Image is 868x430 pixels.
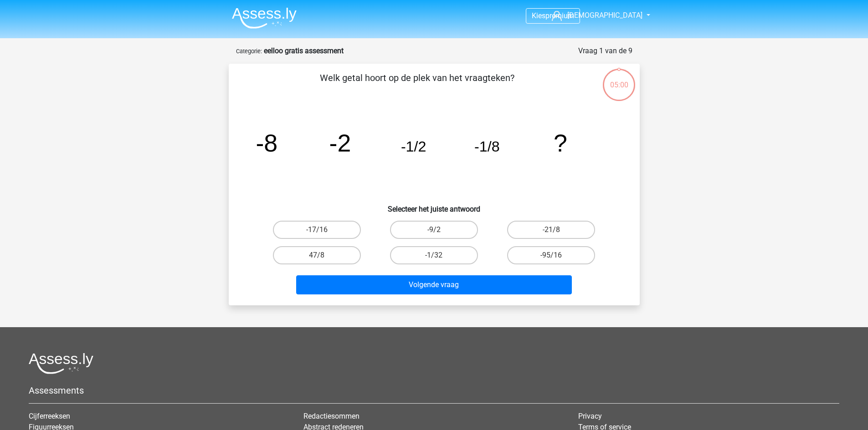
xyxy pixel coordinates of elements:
p: Welk getal hoort op de plek van het vraagteken? [243,71,591,98]
a: Privacy [578,412,602,420]
tspan: -8 [256,129,277,157]
tspan: -1/2 [401,138,426,155]
a: Redactiesommen [303,412,360,420]
a: Kiespremium [526,10,580,22]
label: -9/2 [390,221,478,239]
div: Vraag 1 van de 9 [578,46,632,56]
tspan: -2 [329,129,351,157]
tspan: ? [554,129,567,157]
h6: Selecteer het juiste antwoord [243,197,625,213]
small: Categorie: [236,48,262,55]
button: Volgende vraag [296,275,572,294]
img: Assessly logo [29,353,93,374]
img: Assessly [232,7,297,29]
strong: eelloo gratis assessment [264,46,344,55]
span: Kies [532,11,545,20]
tspan: -1/8 [474,138,500,155]
label: -95/16 [507,246,595,264]
a: [DEMOGRAPHIC_DATA] [548,10,643,21]
span: premium [545,11,574,20]
label: 47/8 [273,246,361,264]
label: -21/8 [507,221,595,239]
a: Cijferreeksen [29,412,70,420]
label: -17/16 [273,221,361,239]
label: -1/32 [390,246,478,264]
div: 05:00 [602,68,636,91]
span: [DEMOGRAPHIC_DATA] [567,11,642,20]
h5: Assessments [29,385,839,396]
